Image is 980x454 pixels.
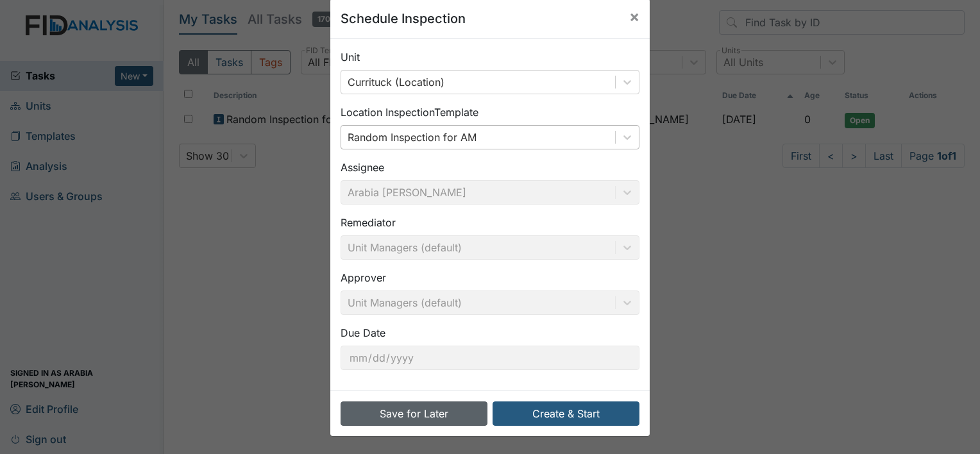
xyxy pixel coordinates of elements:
[341,49,360,65] label: Unit
[341,270,386,285] label: Approver
[348,130,477,145] div: Random Inspection for AM
[493,401,639,426] button: Create & Start
[348,74,444,90] div: Currituck (Location)
[341,160,384,175] label: Assignee
[341,401,487,426] button: Save for Later
[341,215,396,230] label: Remediator
[341,105,478,120] label: Location Inspection Template
[341,325,385,340] label: Due Date
[629,7,639,26] span: ×
[341,9,466,28] h5: Schedule Inspection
